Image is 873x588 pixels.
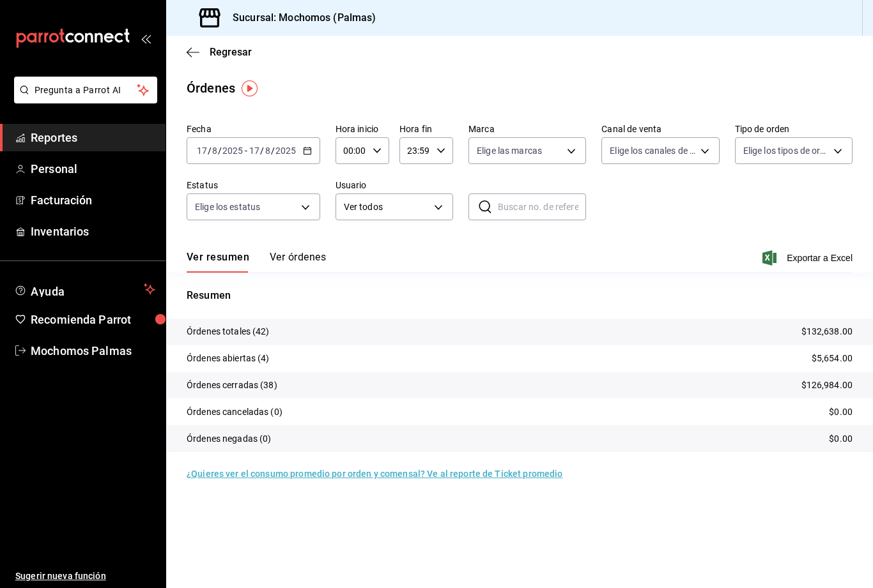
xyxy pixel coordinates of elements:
[498,194,586,220] input: Buscar no. de referencia
[187,432,272,446] p: Órdenes negadas (0)
[210,46,252,58] span: Regresar
[31,282,139,297] span: Ayuda
[270,251,326,273] button: Ver órdenes
[399,124,453,133] label: Hora fin
[31,129,155,146] span: Reportes
[187,379,277,392] p: Órdenes cerradas (38)
[212,146,218,156] input: --
[743,144,829,157] span: Elige los tipos de orden
[242,80,258,96] img: Tooltip marker
[187,405,282,419] p: Órdenes canceladas (0)
[265,146,271,156] input: --
[187,325,270,338] p: Órdenes totales (42)
[187,469,562,479] a: ¿Quieres ver el consumo promedio por orden y comensal? Ve al reporte de Ticket promedio
[187,352,270,365] p: Órdenes abiertas (4)
[187,46,252,58] button: Regresar
[336,124,389,133] label: Hora inicio
[829,432,853,446] p: $0.00
[275,146,297,156] input: ----
[187,124,320,133] label: Fecha
[187,288,853,303] p: Resumen
[260,146,264,156] span: /
[610,144,695,157] span: Elige los canales de venta
[801,325,853,338] p: $132,638.00
[196,146,208,156] input: --
[222,146,243,156] input: ----
[9,93,157,106] a: Pregunta a Parrot AI
[222,10,376,26] h3: Sucursal: Mochomos (Palmas)
[31,192,155,209] span: Facturación
[187,251,249,273] button: Ver resumen
[765,250,853,266] button: Exportar a Excel
[15,569,155,583] span: Sugerir nueva función
[208,146,212,156] span: /
[141,33,151,43] button: open_drawer_menu
[271,146,275,156] span: /
[31,311,155,328] span: Recomienda Parrot
[31,160,155,177] span: Personal
[344,200,429,214] span: Ver todos
[187,251,326,273] div: navigation tabs
[31,223,155,240] span: Inventarios
[249,146,260,156] input: --
[187,79,235,98] div: Órdenes
[35,84,137,97] span: Pregunta a Parrot AI
[829,405,853,419] p: $0.00
[735,124,853,133] label: Tipo de orden
[336,181,453,190] label: Usuario
[195,200,260,213] span: Elige los estatus
[468,124,586,133] label: Marca
[14,77,157,103] button: Pregunta a Parrot AI
[245,146,247,156] span: -
[218,146,222,156] span: /
[187,181,320,190] label: Estatus
[477,144,542,157] span: Elige las marcas
[801,379,853,392] p: $126,984.00
[812,352,853,365] p: $5,654.00
[601,124,719,133] label: Canal de venta
[31,342,155,359] span: Mochomos Palmas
